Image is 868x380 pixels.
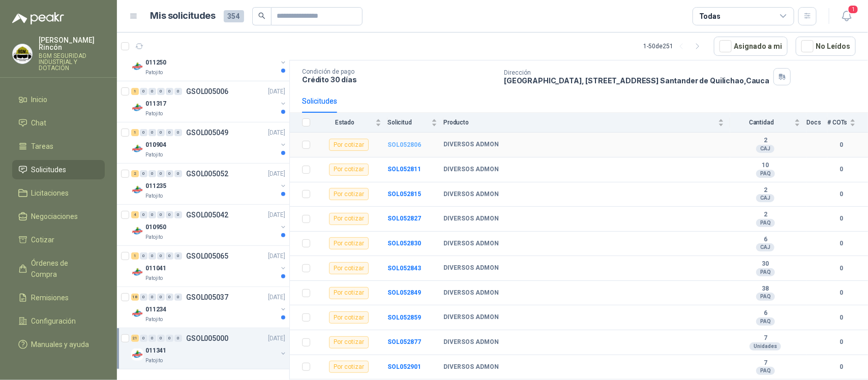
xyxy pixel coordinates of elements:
[387,215,421,222] a: SOL052827
[827,165,856,174] b: 0
[443,264,499,272] b: DIVERSOS ADMON
[827,313,856,323] b: 0
[387,338,421,345] a: SOL052877
[443,166,499,174] b: DIVERSOS ADMON
[12,207,105,226] a: Negociaciones
[186,88,228,95] p: GSOL005006
[140,252,147,260] div: 0
[827,113,868,133] th: # COTs
[387,314,421,321] a: SOL052859
[827,214,856,224] b: 0
[730,359,800,367] b: 7
[131,266,143,278] img: Company Logo
[443,113,730,133] th: Producto
[174,170,182,177] div: 0
[730,236,800,244] b: 6
[131,291,287,324] a: 18 0 0 0 0 0 GSOL005037[DATE] Company Logo011234Patojito
[12,113,105,133] a: Chat
[32,315,76,327] span: Configuración
[166,294,173,301] div: 0
[145,69,163,77] p: Patojito
[329,164,369,176] div: Por cotizar
[730,119,792,126] span: Cantidad
[827,288,856,298] b: 0
[329,188,369,200] div: Por cotizar
[145,99,166,109] p: 011317
[387,289,421,296] a: SOL052849
[827,189,856,199] b: 0
[32,187,69,199] span: Licitaciones
[166,88,173,95] div: 0
[827,239,856,248] b: 0
[848,5,859,14] span: 1
[13,44,32,64] img: Company Logo
[268,251,285,261] p: [DATE]
[186,170,228,177] p: GSOL005052
[329,361,369,373] div: Por cotizar
[131,250,287,282] a: 1 0 0 0 0 0 GSOL005065[DATE] Company Logo011041Patojito
[32,339,89,350] span: Manuales y ayuda
[32,211,78,222] span: Negociaciones
[131,294,139,301] div: 18
[756,243,774,251] div: CAJ
[730,186,800,195] b: 2
[39,53,105,71] p: BGM SEGURIDAD INDUSTRIAL Y DOTACIÓN
[145,264,166,273] p: 011041
[12,335,105,354] a: Manuales y ayuda
[387,240,421,247] a: SOL052830
[387,166,421,173] a: SOL052811
[140,129,147,136] div: 0
[806,113,827,133] th: Docs
[387,141,421,148] a: SOL052806
[329,139,369,151] div: Por cotizar
[166,211,173,218] div: 0
[387,119,429,126] span: Solicitud
[730,285,800,293] b: 38
[157,252,165,260] div: 0
[145,305,166,314] p: 011234
[166,335,173,342] div: 0
[151,9,216,23] h1: Mis solicitudes
[145,151,163,159] p: Patojito
[140,88,147,95] div: 0
[302,96,337,107] div: Solicitudes
[174,335,182,342] div: 0
[145,140,166,150] p: 010904
[148,88,156,95] div: 0
[32,117,47,129] span: Chat
[145,315,163,324] p: Patojito
[131,168,287,200] a: 2 0 0 0 0 0 GSOL005052[DATE] Company Logo011235Patojito
[329,287,369,299] div: Por cotizar
[131,88,139,95] div: 1
[140,211,147,218] div: 0
[730,334,800,342] b: 7
[756,219,775,227] div: PAQ
[166,252,173,260] div: 0
[268,128,285,138] p: [DATE]
[12,254,105,284] a: Órdenes de Compra
[157,211,165,218] div: 0
[131,332,287,365] a: 21 0 0 0 0 0 GSOL005000[DATE] Company Logo011341Patojito
[329,237,369,249] div: Por cotizar
[387,363,421,370] a: SOL052901
[224,10,244,22] span: 354
[796,37,856,56] button: No Leídos
[131,102,143,114] img: Company Logo
[148,170,156,177] div: 0
[837,7,856,25] button: 1
[730,309,800,318] b: 6
[12,311,105,331] a: Configuración
[730,113,806,133] th: Cantidad
[329,336,369,349] div: Por cotizar
[643,38,706,54] div: 1 - 50 de 251
[148,335,156,342] div: 0
[329,262,369,274] div: Por cotizar
[148,252,156,260] div: 0
[145,233,163,241] p: Patojito
[258,12,265,19] span: search
[730,260,800,268] b: 30
[329,213,369,225] div: Por cotizar
[12,230,105,249] a: Cotizar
